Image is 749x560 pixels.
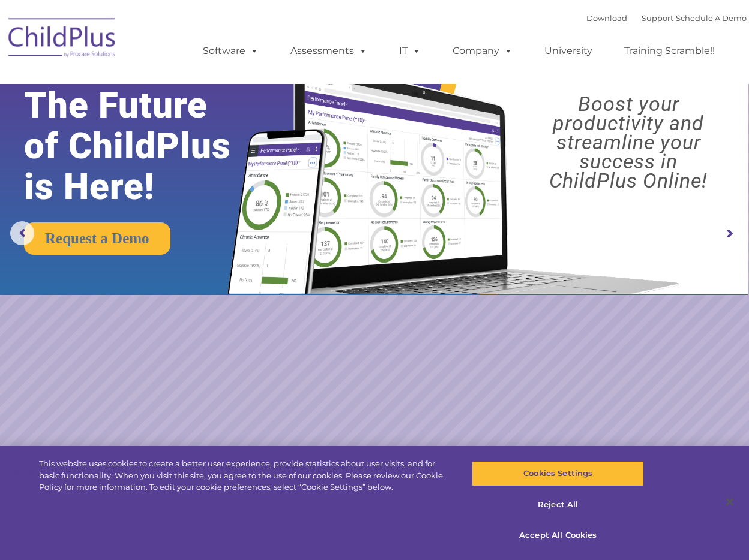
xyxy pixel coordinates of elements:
button: Accept All Cookies [472,523,644,548]
a: Request a Demo [24,222,170,255]
font: | [586,13,747,23]
a: Download [586,13,627,23]
span: Last name [167,79,203,88]
a: Software [191,39,271,63]
a: Assessments [278,39,379,63]
img: ChildPlus by Procare Solutions [2,10,122,70]
rs-layer: Boost your productivity and streamline your success in ChildPlus Online! [517,94,739,190]
rs-layer: The Future of ChildPlus is Here! [24,85,263,207]
button: Reject All [472,492,644,517]
a: IT [387,39,433,63]
button: Cookies Settings [472,461,644,486]
a: Schedule A Demo [676,13,747,23]
span: Phone number [167,128,218,137]
a: Company [441,39,525,63]
a: Support [642,13,673,23]
div: This website uses cookies to create a better user experience, provide statistics about user visit... [39,458,450,493]
a: Training Scramble!! [612,39,727,63]
button: Close [717,489,743,515]
a: University [532,39,604,63]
